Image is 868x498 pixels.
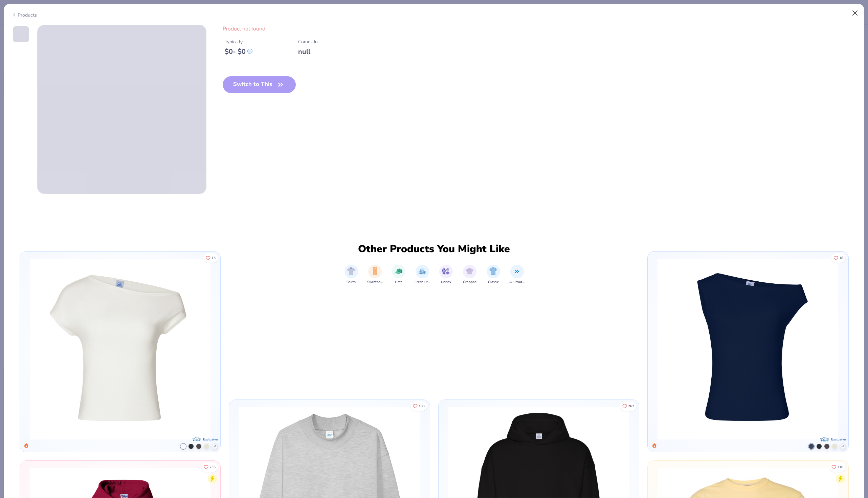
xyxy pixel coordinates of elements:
span: + 8 [214,445,216,448]
button: filter button [367,265,383,285]
span: Cropped [463,280,476,285]
button: filter button [415,265,430,285]
button: Like [201,462,218,472]
img: Fresh Prints Shay Off the Shoulder Tank [651,259,845,439]
span: Classic [488,280,499,285]
button: filter button [439,265,453,285]
span: Shirts [347,280,356,285]
div: filter for Cropped [463,265,476,285]
span: 310 [837,465,843,469]
img: Sweatpants Image [371,267,379,275]
button: Like [829,462,846,472]
span: Fresh Prints [415,280,430,285]
img: Unisex Image [442,267,450,275]
button: filter button [509,265,525,285]
div: Typically [225,38,252,45]
span: 18 [839,256,843,260]
span: Hats [395,280,402,285]
img: All Products Image [513,267,521,275]
img: Classic Image [489,267,497,275]
button: Like [831,253,846,263]
img: Fresh Prints Chloe Off the Shoulder Top [23,259,217,439]
div: Products [12,12,37,19]
img: Cropped Image [466,267,473,275]
button: filter button [463,265,476,285]
img: Hats Image [395,267,402,275]
div: filter for Classic [487,265,500,285]
button: Like [620,402,637,411]
button: Like [203,253,218,263]
button: filter button [487,265,500,285]
div: filter for Shirts [344,265,358,285]
span: 15 [212,256,216,260]
span: + 8 [841,445,844,448]
img: Shirts Image [347,267,355,275]
span: Product not found [223,25,265,33]
span: All Products [509,280,525,285]
div: filter for Fresh Prints [415,265,430,285]
button: Like [410,402,427,411]
div: Exclusive [203,437,218,442]
span: Sweatpants [367,280,383,285]
button: filter button [392,265,405,285]
button: filter button [344,265,358,285]
span: 235 [209,465,216,469]
div: Exclusive [831,437,846,442]
img: Fresh Prints Image [418,267,426,275]
div: filter for Unisex [439,265,453,285]
div: filter for Sweatpants [367,265,383,285]
span: 262 [628,405,634,408]
div: Other Products You Might Like [354,243,514,255]
div: $ 0 - $ 0 [225,47,252,56]
div: filter for All Products [509,265,525,285]
span: 103 [419,405,425,408]
span: Unisex [441,280,451,285]
div: null [298,47,318,56]
button: Close [849,7,862,20]
div: Comes In [298,38,318,45]
div: filter for Hats [392,265,405,285]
